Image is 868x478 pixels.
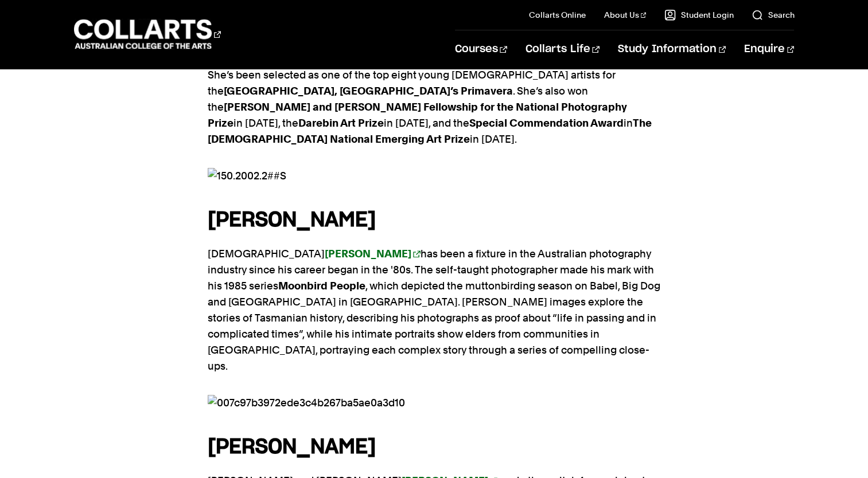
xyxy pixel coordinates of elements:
strong: [PERSON_NAME] and [PERSON_NAME] Fellowship for the National Photography Prize [208,101,627,129]
img: 007c97b3972ede3c4b267ba5ae0a3d10 [208,395,661,411]
a: Collarts Online [529,9,586,21]
strong: Darebin Art Prize [298,117,384,129]
p: With the use of digitally-assembled photography, [PERSON_NAME] [PERSON_NAME] constructs complex v... [208,35,661,147]
img: 150.2002.2##S [208,168,661,184]
a: About Us [604,9,647,21]
strong: [PERSON_NAME] [208,437,376,457]
a: Study Information [618,30,726,68]
strong: Special Commendation Award [469,117,624,129]
a: Collarts Life [526,30,600,68]
a: Search [752,9,794,21]
strong: [PERSON_NAME] [325,248,411,260]
div: Go to homepage [74,18,221,50]
a: Courses [455,30,507,68]
a: Student Login [664,9,733,21]
p: [DEMOGRAPHIC_DATA] has been a fixture in the Australian photography industry since his career beg... [208,246,661,374]
strong: Moonbird People [278,280,365,292]
a: Enquire [744,30,794,68]
a: [PERSON_NAME] [325,248,421,260]
strong: [PERSON_NAME] [208,210,376,230]
strong: [GEOGRAPHIC_DATA], [GEOGRAPHIC_DATA]’s Primavera [224,85,513,97]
